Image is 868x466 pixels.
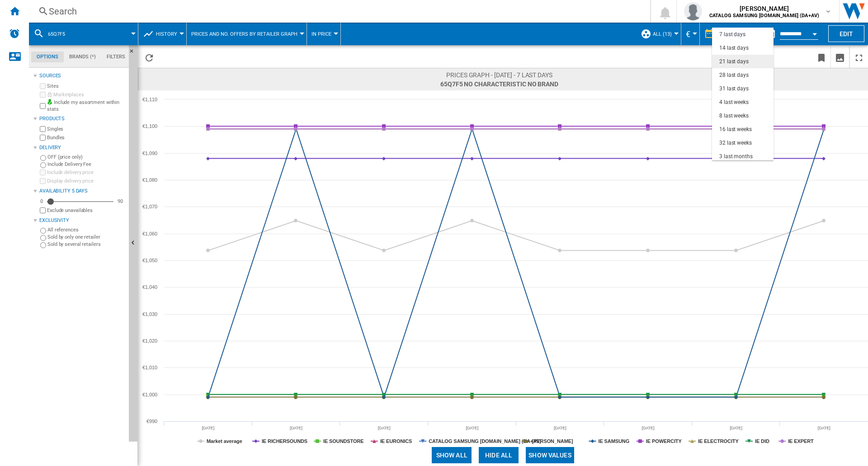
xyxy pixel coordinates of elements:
div: 31 last days [719,85,749,93]
div: 3 last months [719,153,753,160]
div: 4 last weeks [719,99,749,106]
div: 28 last days [719,71,749,79]
div: 16 last weeks [719,126,752,133]
div: 32 last weeks [719,139,752,147]
div: 21 last days [719,58,749,66]
div: 7 last days [719,31,745,38]
div: 14 last days [719,44,749,52]
div: 8 last weeks [719,112,749,120]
